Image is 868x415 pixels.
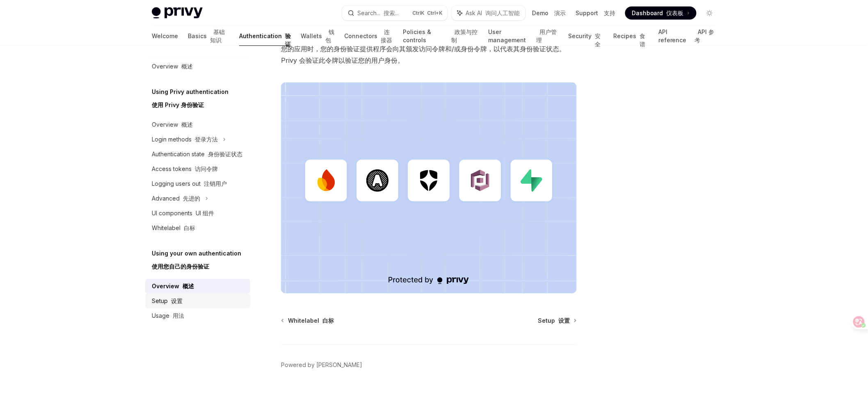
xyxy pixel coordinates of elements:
[632,9,684,17] span: Dashboard
[466,9,520,17] span: Ask AI
[667,9,684,16] font: 仪表板
[381,28,392,43] font: 连接器
[210,28,225,43] font: 基础知识
[145,176,250,191] a: Logging users out 注销用户
[694,28,714,43] font: API 参考
[658,26,716,46] a: API reference API 参考
[152,62,193,71] div: Overview
[281,82,577,294] img: JWT-based auth splash
[325,28,334,43] font: 钱包
[488,26,558,46] a: User management 用户管理
[342,6,448,21] button: Search... 搜索...CtrlK Ctrl+K
[538,317,570,325] span: Setup
[452,6,525,21] button: Ask AI 询问人工智能
[145,294,250,308] a: Setup 设置
[152,164,218,174] div: Access tokens
[282,317,334,325] a: Whitelabel 白标
[403,26,479,46] a: Policies & controls 政策与控制
[558,317,570,324] font: 设置
[152,296,183,306] div: Setup
[152,120,193,130] div: Overview
[181,63,193,70] font: 概述
[181,121,193,128] font: 概述
[145,117,250,132] a: Overview 概述
[451,28,477,43] font: 政策与控制
[281,361,362,369] a: Powered by [PERSON_NAME]
[173,312,184,319] font: 用法
[536,28,557,43] font: 用户管理
[195,165,218,172] font: 访问令牌
[576,9,615,17] a: Support 支持
[281,33,573,64] font: Privy 的身份验证与任何支持 验证的身份验证提供程序完全兼容。当用户登录您的应用时，您的身份验证提供程序会向其颁发访问令牌和/或身份令牌，以代表其身份验证状态。Privy 会验证此令牌以验证...
[427,10,443,16] font: Ctrl+K
[538,317,576,325] a: Setup 设置
[208,150,242,157] font: 身份验证状态
[625,7,697,20] a: Dashboard 仪表板
[152,7,203,19] img: light logo
[171,297,183,304] font: 设置
[344,26,393,46] a: Connectors 连接器
[152,101,204,108] font: 使用 Privy 身份验证
[485,9,520,16] font: 询问人工智能
[145,279,250,294] a: Overview 概述
[188,26,229,46] a: Basics 基础知识
[152,208,214,218] div: UI components
[554,9,566,16] font: 演示
[152,26,178,46] a: Welcome
[145,308,250,323] a: Usage 用法
[184,224,195,231] font: 白标
[288,317,334,325] span: Whitelabel
[152,87,228,113] h5: Using Privy authentication
[145,221,250,235] a: Whitelabel 白标
[152,194,200,203] div: Advanced
[285,32,291,48] font: 验证
[152,135,218,144] div: Login methods
[239,26,291,46] a: Authentication 验证
[614,26,649,46] a: Recipes 食谱
[595,32,601,48] font: 安全
[703,7,716,20] button: Toggle dark mode
[152,149,242,159] div: Authentication state
[640,32,646,48] font: 食谱
[152,263,209,270] font: 使用您自己的身份验证
[532,9,566,17] a: Demo 演示
[145,206,250,221] a: UI components UI 组件
[358,8,399,18] div: Search...
[195,136,218,143] font: 登录方法
[568,26,603,46] a: Security 安全
[604,9,615,16] font: 支持
[145,162,250,176] a: Access tokens 访问令牌
[145,59,250,74] a: Overview 概述
[183,195,200,202] font: 先进的
[152,249,241,275] h5: Using your own authentication
[152,179,227,189] div: Logging users out
[183,283,194,290] font: 概述
[412,10,443,16] span: Ctrl K
[322,317,334,324] font: 白标
[152,281,194,291] div: Overview
[301,26,334,46] a: Wallets 钱包
[204,180,227,187] font: 注销用户
[145,147,250,162] a: Authentication state 身份验证状态
[196,210,214,217] font: UI 组件
[152,223,195,233] div: Whitelabel
[384,9,399,16] font: 搜索...
[152,311,184,321] div: Usage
